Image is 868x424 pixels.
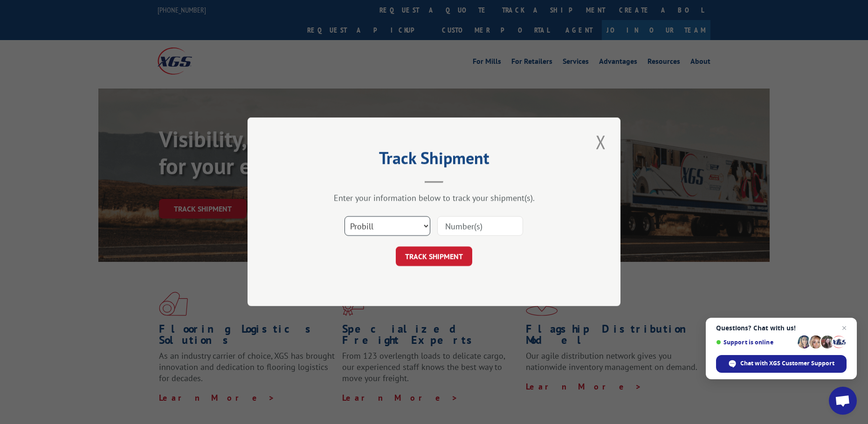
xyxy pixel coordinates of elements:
button: Close modal [593,129,609,155]
h2: Track Shipment [294,151,574,169]
div: Enter your information below to track your shipment(s). [294,193,574,204]
input: Number(s) [437,217,523,236]
span: Chat with XGS Customer Support [716,355,847,373]
span: Chat with XGS Customer Support [740,359,834,368]
a: Open chat [829,387,857,415]
span: Support is online [716,339,794,346]
span: Questions? Chat with us! [716,324,847,332]
button: TRACK SHIPMENT [396,247,472,267]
